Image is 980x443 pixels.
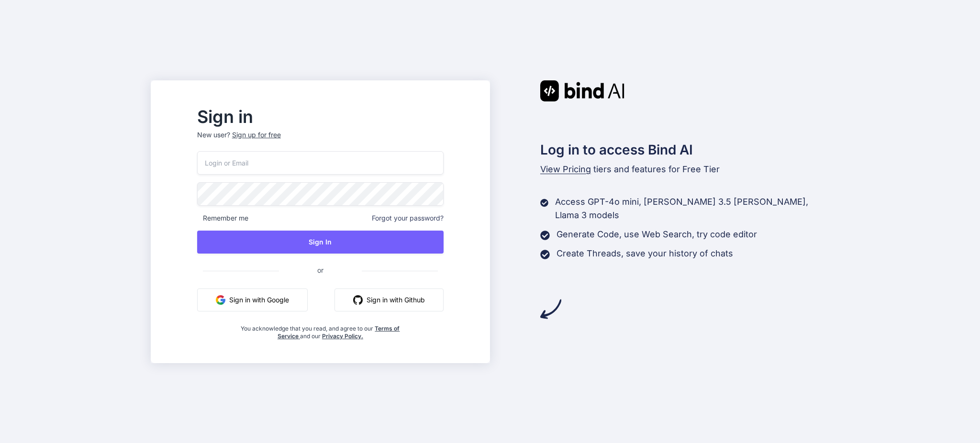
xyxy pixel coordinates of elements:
h2: Log in to access Bind AI [540,140,829,160]
img: arrow [540,299,561,320]
img: Bind AI logo [540,80,624,101]
p: tiers and features for Free Tier [540,163,829,176]
a: Privacy Policy. [322,332,363,340]
span: Remember me [197,213,248,223]
button: Sign In [197,231,444,254]
img: google [216,295,225,305]
h2: Sign in [197,109,444,124]
div: Sign up for free [232,130,281,140]
span: View Pricing [540,164,591,174]
img: github [353,295,363,305]
p: New user? [197,130,444,151]
input: Login or Email [197,151,444,175]
button: Sign in with Github [334,288,444,311]
p: Access GPT-4o mini, [PERSON_NAME] 3.5 [PERSON_NAME], Llama 3 models [555,195,829,222]
a: Terms of Service [278,325,400,340]
div: You acknowledge that you read, and agree to our and our [238,319,403,340]
button: Sign in with Google [197,288,308,311]
span: Forgot your password? [372,213,444,223]
span: or [279,258,362,282]
p: Create Threads, save your history of chats [557,247,733,260]
p: Generate Code, use Web Search, try code editor [557,228,757,241]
